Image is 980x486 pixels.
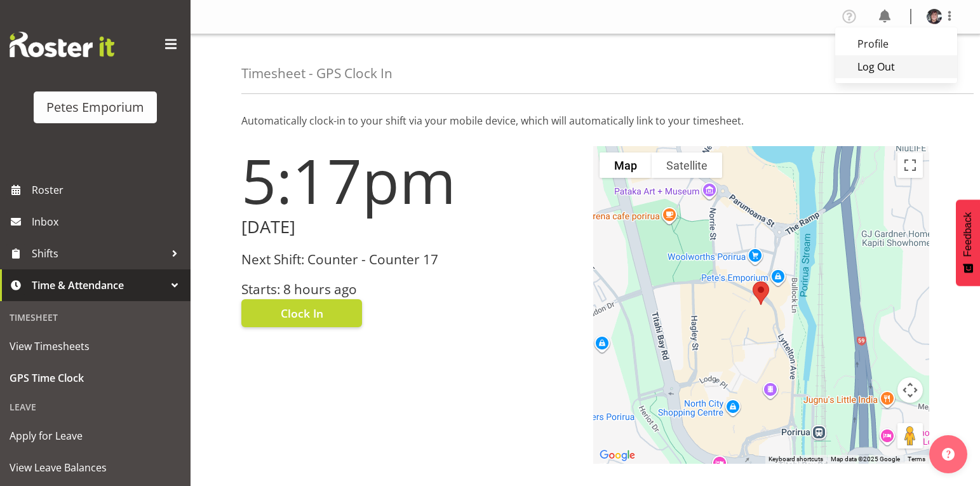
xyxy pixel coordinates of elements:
[10,458,181,477] span: View Leave Balances
[652,152,722,178] button: Show satellite imagery
[600,152,652,178] button: Show street map
[897,377,923,403] button: Map camera controls
[3,362,187,394] a: GPS Time Clock
[3,330,187,362] a: View Timesheets
[3,452,187,483] a: View Leave Balances
[835,55,957,78] a: Log Out
[962,212,974,257] span: Feedback
[10,368,181,388] span: GPS Time Clock
[897,423,923,449] button: Drag Pegman onto the map to open Street View
[241,113,929,128] p: Automatically clock-in to your shift via your mobile device, which will automatically link to you...
[46,98,144,117] div: Petes Emporium
[32,244,165,263] span: Shifts
[241,146,578,215] h1: 5:17pm
[10,32,114,57] img: Rosterit website logo
[956,199,980,286] button: Feedback - Show survey
[3,420,187,452] a: Apply for Leave
[596,447,638,464] a: Open this area in Google Maps (opens a new window)
[241,252,578,267] h3: Next Shift: Counter - Counter 17
[942,448,955,461] img: help-xxl-2.png
[769,455,823,464] button: Keyboard shortcuts
[32,180,184,199] span: Roster
[10,426,181,445] span: Apply for Leave
[897,152,923,178] button: Toggle fullscreen view
[3,304,187,330] div: Timesheet
[835,32,957,55] a: Profile
[3,394,187,420] div: Leave
[927,9,942,24] img: michelle-whaleb4506e5af45ffd00a26cc2b6420a9100.png
[596,447,638,464] img: Google
[10,337,181,356] span: View Timesheets
[831,456,900,462] span: Map data ©2025 Google
[241,217,578,237] h2: [DATE]
[908,456,925,462] a: Terms (opens in new tab)
[32,276,165,295] span: Time & Attendance
[241,299,362,327] button: Clock In
[241,282,578,297] h3: Starts: 8 hours ago
[241,66,393,81] h4: Timesheet - GPS Clock In
[281,305,323,321] span: Clock In
[32,212,184,231] span: Inbox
